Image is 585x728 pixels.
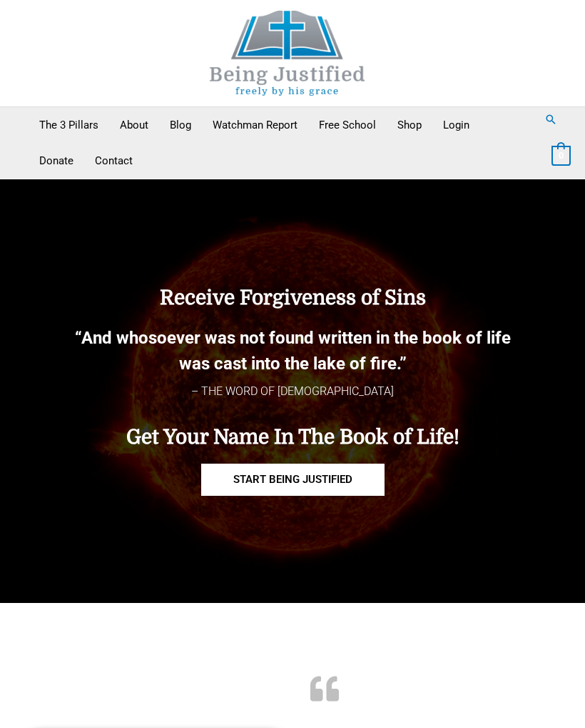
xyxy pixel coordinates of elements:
[432,107,480,143] a: Login
[54,426,531,450] h4: Get Your Name In The Book of Life!
[308,107,387,143] a: Free School
[109,107,159,143] a: About
[387,107,432,143] a: Shop
[84,143,143,179] a: Contact
[559,150,564,161] span: 0
[75,328,511,374] b: “And whosoever was not found written in the book of life was cast into the lake of fire.”
[202,107,308,143] a: Watchman Report
[159,107,202,143] a: Blog
[29,107,109,143] a: The 3 Pillars
[29,107,530,179] nav: Primary Site Navigation
[233,474,352,485] span: START BEING JUSTIFIED
[551,149,571,161] a: View Shopping Cart, empty
[201,464,385,496] a: START BEING JUSTIFIED
[54,286,531,311] h4: Receive Forgiveness of Sins
[191,384,394,398] span: – THE WORD OF [DEMOGRAPHIC_DATA]
[180,11,395,96] img: Being Justified
[544,113,557,126] a: Search button
[29,143,84,179] a: Donate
